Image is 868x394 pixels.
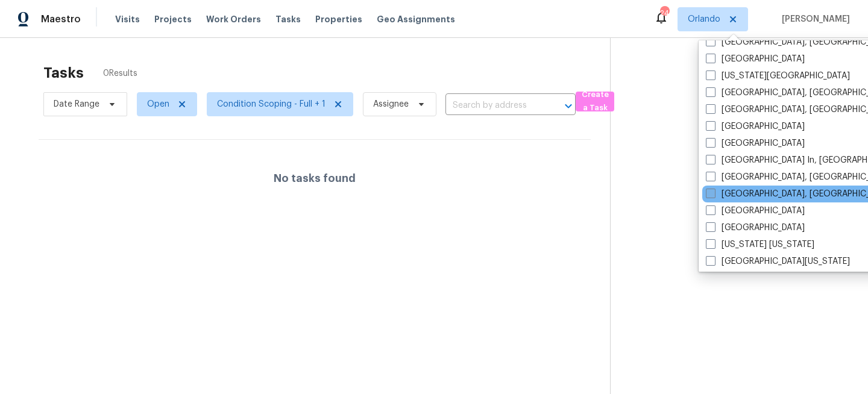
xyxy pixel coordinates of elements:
h4: No tasks found [274,172,356,184]
span: Condition Scoping - Full + 1 [217,98,325,110]
div: 24 [660,7,668,19]
label: [GEOGRAPHIC_DATA] [706,53,805,65]
span: Create a Task [582,88,608,116]
span: Tasks [275,15,301,23]
label: [GEOGRAPHIC_DATA][US_STATE] [706,255,850,267]
span: Assignee [373,98,409,110]
span: 0 Results [103,67,137,80]
span: Geo Assignments [377,13,455,25]
label: [GEOGRAPHIC_DATA] [706,205,805,217]
span: Maestro [41,13,81,25]
label: [US_STATE][GEOGRAPHIC_DATA] [706,70,850,82]
span: Open [147,98,169,110]
label: [GEOGRAPHIC_DATA] [706,137,805,149]
span: Date Range [54,98,99,110]
span: Properties [315,13,362,25]
span: [PERSON_NAME] [777,13,850,25]
button: Create a Task [576,92,614,111]
input: Search by address [445,96,542,115]
button: Open [560,98,577,114]
label: [GEOGRAPHIC_DATA] [706,120,805,133]
span: Projects [154,13,192,25]
span: Visits [115,13,140,25]
h2: Tasks [43,67,84,79]
label: [US_STATE] [US_STATE] [706,239,814,251]
span: Orlando [688,13,720,25]
label: [GEOGRAPHIC_DATA] [706,222,805,234]
span: Work Orders [206,13,261,25]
